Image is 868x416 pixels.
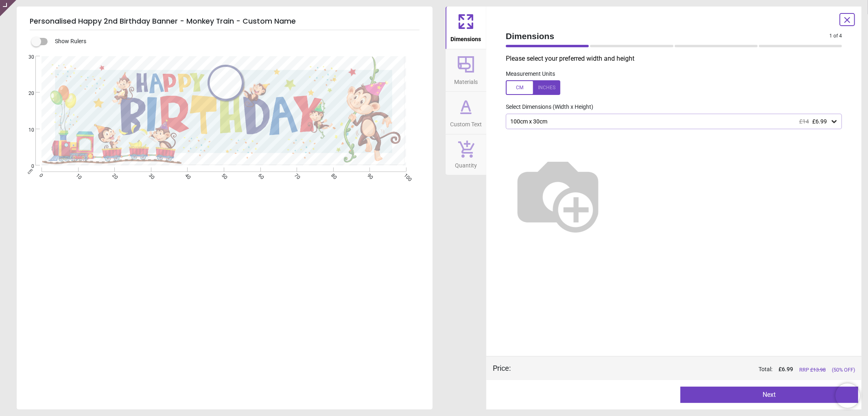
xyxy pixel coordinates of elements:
span: Custom Text [450,117,482,129]
button: Custom Text [446,92,486,134]
iframe: Brevo live chat [835,383,860,408]
button: Quantity [446,134,486,175]
span: 30 [19,54,34,61]
span: 1 of 4 [829,33,842,40]
span: Dimensions [451,31,481,44]
button: Dimensions [446,7,486,49]
button: Next [680,387,858,403]
span: Dimensions [506,30,829,42]
div: Total: [523,365,855,374]
span: £14 [799,118,809,125]
button: Materials [446,49,486,92]
label: Select Dimensions (Width x Height) [499,103,593,111]
div: 100cm x 30cm [509,118,830,125]
label: Measurement Units [506,70,555,78]
span: (50% OFF) [832,366,855,374]
span: RRP [799,366,826,374]
span: £ [778,365,793,374]
span: Quantity [455,158,477,170]
span: Materials [454,74,478,86]
p: Please select your preferred width and height [506,54,848,63]
span: £6.99 [812,118,827,125]
img: Helper for size comparison [506,142,610,247]
div: Price : [493,363,511,373]
span: 6.99 [782,366,793,372]
div: Show Rulers [36,37,433,46]
h5: Personalised Happy 2nd Birthday Banner - Monkey Train - Custom Name [30,13,420,30]
span: £ 13.98 [810,367,826,373]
